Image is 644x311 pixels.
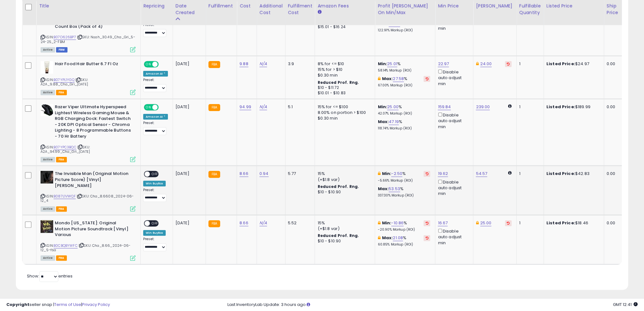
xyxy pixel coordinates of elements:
div: Ship Price [607,3,619,16]
span: All listings currently available for purchase on Amazon [41,47,55,53]
span: OFF [150,171,160,177]
a: 27.58 [393,76,404,82]
a: 25.01 [387,61,397,67]
span: FBM [56,47,67,53]
div: 0.00 [607,61,617,67]
b: Reduced Prof. Rng. [317,184,359,189]
span: | SKU: A2A_94.99_Cha_Gri_[DATE] [41,145,90,154]
div: 5.77 [288,171,310,177]
div: 0.00 [607,171,617,177]
div: 1 [519,220,539,226]
span: OFF [150,221,160,226]
a: 47.19 [389,119,399,125]
div: [DATE] [175,61,201,67]
div: Cost [239,3,254,9]
div: % [378,76,430,88]
img: 41ULk6-XOgL._SL40_.jpg [41,104,53,116]
div: [DATE] [175,220,201,226]
div: 3.9 [288,61,310,67]
a: N/A [259,104,267,110]
div: Repricing [143,3,170,9]
a: 159.84 [438,104,451,110]
div: ASIN: [41,104,136,161]
i: Revert to store-level Dynamic Max Price [507,62,510,65]
div: ASIN: [41,171,136,211]
b: The Invisible Man (Original Motion Picture Score) [Vinyl] [PERSON_NAME] [55,171,132,190]
small: FBA [208,61,220,68]
span: ON [144,105,152,110]
div: Preset: [143,188,168,202]
a: 239.00 [476,104,490,110]
a: 16.67 [438,220,448,226]
b: Mondo [US_STATE]: Original Motion Picture Soundtrack [Vinyl] Various [55,220,132,239]
a: -10.86 [391,220,404,226]
p: 67.00% Markup (ROI) [378,83,430,88]
div: Win BuyBox [143,181,166,186]
b: Hair Food Hair Butter 6.7 Fl Oz [55,61,132,69]
small: Amazon Fees. [317,9,321,15]
a: 8.66 [239,220,248,226]
b: Min: [382,171,392,177]
b: Listed Price: [546,61,575,67]
div: $18.46 [546,220,599,226]
div: Win BuyBox [143,230,166,236]
div: % [378,171,430,183]
small: FBA [208,171,220,178]
span: FBA [56,90,67,95]
span: ON [144,62,152,67]
div: % [378,21,430,33]
b: Listed Price: [546,171,575,177]
div: seller snap | | [6,302,110,308]
a: B07YPC3BQC [54,145,76,150]
i: This overrides the store level Dynamic Max Price for this listing [476,62,478,66]
p: -5.66% Markup (ROI) [378,178,430,183]
b: Max: [382,235,393,241]
div: 1 [519,61,539,67]
b: Max: [378,119,389,125]
img: 51O-x+GivxL._SL40_.jpg [41,171,53,183]
div: ASIN: [41,61,136,94]
span: Show: entries [27,273,73,279]
div: $10.01 - $10.83 [317,90,370,96]
span: FBA [56,255,67,261]
span: | SKU: Noah_30.49_Cha_Gri_5-24-25_2-FBM [41,34,135,44]
div: Preset: [143,121,168,135]
span: OFF [158,105,168,110]
div: % [378,119,430,131]
span: All listings currently available for purchase on Amazon [41,90,55,95]
div: Profit [PERSON_NAME] on Min/Max [378,3,432,16]
b: Max: [382,76,393,82]
div: Amazon AI * [143,114,168,120]
img: 41l9MwDdzBL._SL40_.jpg [41,61,53,74]
div: ASIN: [41,220,136,260]
div: % [378,104,430,116]
div: % [378,220,430,232]
small: FBA [208,220,220,227]
span: All listings currently available for purchase on Amazon [41,206,55,212]
a: 21.08 [393,235,403,241]
b: Max: [378,186,389,192]
a: 54.57 [476,171,487,177]
div: Disable auto adjust min [438,227,468,246]
a: 25.00 [480,220,492,226]
strong: Copyright [6,302,29,308]
div: Disable auto adjust min [438,111,468,130]
a: Privacy Policy [82,302,110,308]
div: % [378,186,430,198]
a: 9.88 [239,61,248,67]
div: % [378,235,430,247]
small: FBA [208,104,220,111]
div: $10 - $10.90 [317,190,370,195]
b: Listed Price: [546,104,575,110]
a: B07D626BP7 [54,34,76,40]
div: Fulfillment Cost [288,3,312,16]
div: 1 [519,104,539,110]
span: | SKU: Cha_8.66_2024-06-12_5-fba [41,243,131,252]
b: Min: [378,61,387,67]
div: Fulfillable Quantity [519,3,541,16]
p: 60.85% Markup (ROI) [378,242,430,247]
div: [PERSON_NAME] [476,3,513,9]
div: Preset: [143,78,168,92]
p: 337.30% Markup (ROI) [378,193,430,198]
div: 15% [317,171,370,177]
